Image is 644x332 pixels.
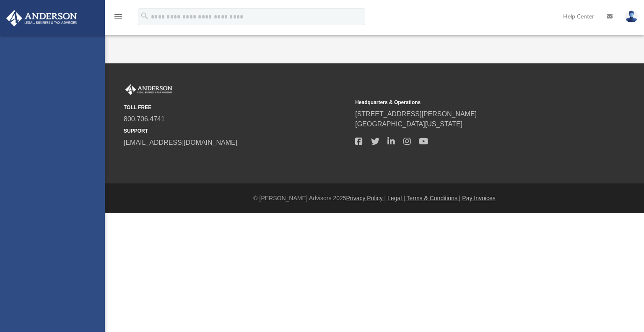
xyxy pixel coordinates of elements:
i: menu [113,12,123,22]
small: SUPPORT [124,127,349,135]
a: Legal | [387,195,405,201]
a: [GEOGRAPHIC_DATA][US_STATE] [355,120,462,128]
i: search [140,11,149,21]
div: © [PERSON_NAME] Advisors 2025 [105,194,644,203]
a: [STREET_ADDRESS][PERSON_NAME] [355,110,477,118]
img: Anderson Advisors Platinum Portal [4,10,80,26]
a: 800.706.4741 [124,115,165,123]
a: Terms & Conditions | [407,195,461,201]
small: TOLL FREE [124,104,349,111]
a: Pay Invoices [462,195,495,201]
img: Anderson Advisors Platinum Portal [124,84,174,95]
a: menu [113,16,123,22]
small: Headquarters & Operations [355,99,581,106]
a: [EMAIL_ADDRESS][DOMAIN_NAME] [124,139,237,146]
img: User Pic [625,10,638,23]
a: Privacy Policy | [346,195,386,201]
